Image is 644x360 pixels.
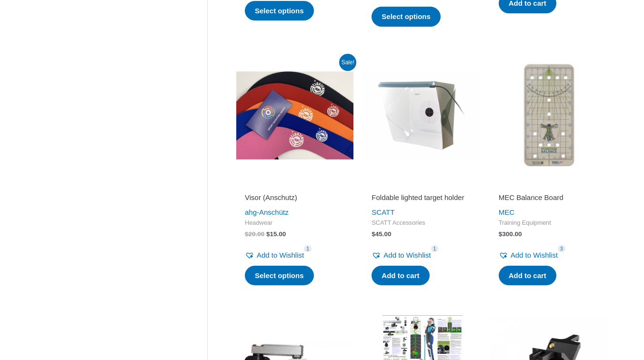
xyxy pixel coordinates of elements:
[236,57,353,174] img: Visor (Anschutz)
[499,266,556,286] a: Add to cart: “MEC Balance Board”
[499,193,599,202] h2: MEC Balance Board
[558,245,565,252] span: 3
[245,193,345,202] h2: Visor (Anschutz)
[431,245,439,252] span: 1
[245,193,345,206] a: Visor (Anschutz)
[383,251,431,259] span: Add to Wishlist
[245,180,345,191] iframe: Customer reviews powered by Trustpilot
[339,54,356,71] span: Sale!
[372,208,394,216] a: SCATT
[245,208,289,216] a: ahg-Anschütz
[511,251,558,259] span: Add to Wishlist
[266,230,270,238] span: $
[499,219,599,227] span: Training Equipment
[245,249,304,262] a: Add to Wishlist
[245,230,249,238] span: $
[304,245,312,252] span: 1
[372,180,472,191] iframe: Customer reviews powered by Trustpilot
[245,219,345,227] span: Headwear
[372,266,429,286] a: Add to cart: “Foldable lighted target holder”
[499,230,503,238] span: $
[499,180,599,191] iframe: Customer reviews powered by Trustpilot
[245,1,314,21] a: Select options for “Knobloch Filter Lens for Clip-on-system”
[372,7,441,27] a: Select options for “Visor (Sauer)”
[245,266,314,286] a: Select options for “Visor (Anschutz)”
[372,219,472,227] span: SCATT Accessories
[372,249,431,262] a: Add to Wishlist
[499,208,514,216] a: MEC
[372,193,472,202] h2: Foldable lighted target holder
[245,230,264,238] bdi: 20.00
[372,193,472,206] a: Foldable lighted target holder
[490,57,607,174] img: MEC Balance Board
[266,230,286,238] bdi: 15.00
[499,230,522,238] bdi: 300.00
[257,251,304,259] span: Add to Wishlist
[372,230,391,238] bdi: 45.00
[499,193,599,206] a: MEC Balance Board
[499,249,558,262] a: Add to Wishlist
[363,57,480,174] img: Foldable lighted target holder
[372,230,375,238] span: $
